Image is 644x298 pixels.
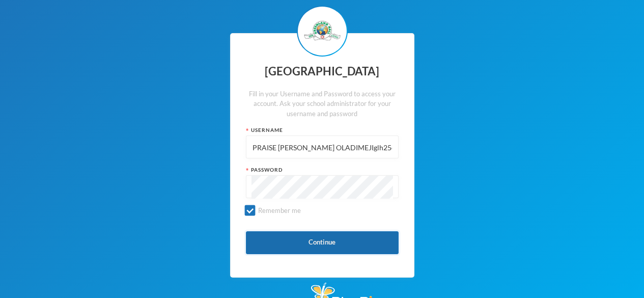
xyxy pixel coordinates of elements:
[246,231,399,254] button: Continue
[246,166,399,174] div: Password
[246,89,399,119] div: Fill in your Username and Password to access your account. Ask your school administrator for your...
[246,126,399,134] div: Username
[254,206,305,214] span: Remember me
[246,62,399,82] div: [GEOGRAPHIC_DATA]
